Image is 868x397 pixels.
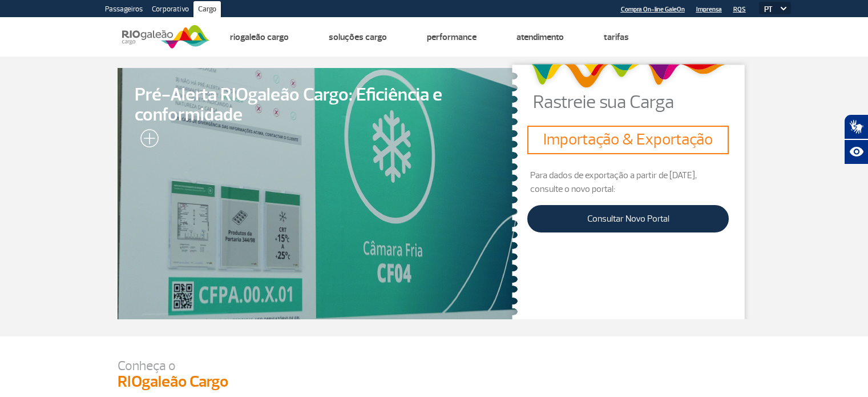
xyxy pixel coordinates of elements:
[100,1,147,19] a: Passageiros
[844,114,868,165] div: Plugin de acessibilidade da Hand Talk.
[230,31,289,43] a: Riogaleão Cargo
[193,1,221,19] a: Cargo
[427,31,477,43] a: Performance
[118,68,518,319] a: Pré-Alerta RIOgaleão Cargo: Eficiência e conformidade
[696,6,722,13] a: Imprensa
[118,372,751,392] h3: RIOgaleão Cargo
[527,205,729,232] a: Consultar Novo Portal
[329,31,387,43] a: Soluções Cargo
[147,1,193,19] a: Corporativo
[621,6,685,13] a: Compra On-line GaleOn
[135,129,159,152] img: leia-mais
[532,130,724,150] h3: Importação & Exportação
[527,169,729,196] p: Para dados de exportação a partir de [DATE], consulte o novo portal:
[118,359,751,372] p: Conheça o
[533,93,751,111] p: Rastreie sua Carga
[135,85,501,125] span: Pré-Alerta RIOgaleão Cargo: Eficiência e conformidade
[527,58,729,93] img: grafismo
[733,6,746,13] a: RQS
[844,114,868,139] button: Abrir tradutor de língua de sinais.
[604,31,629,43] a: Tarifas
[516,31,564,43] a: Atendimento
[844,139,868,165] button: Abrir recursos assistivos.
